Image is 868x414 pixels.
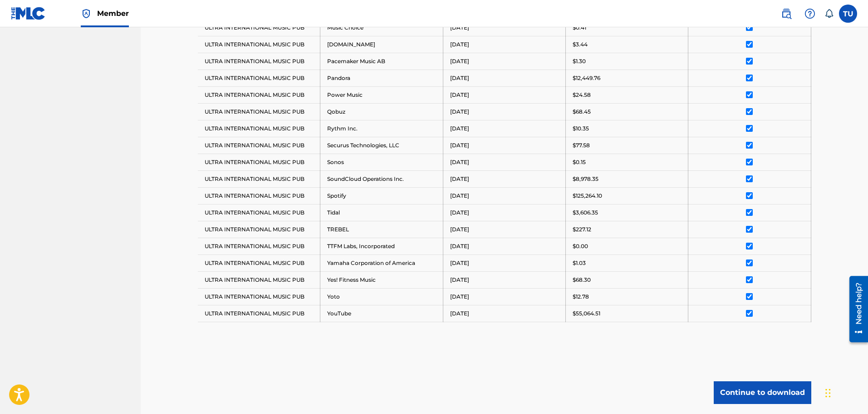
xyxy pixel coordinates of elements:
[443,170,565,187] td: [DATE]
[573,209,598,217] p: $3,606.35
[198,120,320,137] td: ULTRA INTERNATIONAL MUSIC PUB
[198,305,320,322] td: ULTRA INTERNATIONAL MUSIC PUB
[97,8,129,19] span: Member
[320,53,443,70] td: Pacemaker Music AB
[198,154,320,170] td: ULTRA INTERNATIONAL MUSIC PUB
[443,221,565,238] td: [DATE]
[573,192,602,200] p: $125,264.10
[573,24,586,32] p: $0.41
[320,70,443,86] td: Pandora
[443,19,565,36] td: [DATE]
[573,293,589,301] p: $12.78
[198,53,320,70] td: ULTRA INTERNATIONAL MUSIC PUB
[320,170,443,187] td: SoundCloud Operations Inc.
[443,271,565,288] td: [DATE]
[81,8,92,19] img: Top Rightsholder
[198,137,320,154] td: ULTRA INTERNATIONAL MUSIC PUB
[198,271,320,288] td: ULTRA INTERNATIONAL MUSIC PUB
[573,57,586,65] p: $1.30
[573,74,600,82] p: $12,449.76
[443,288,565,305] td: [DATE]
[443,204,565,221] td: [DATE]
[801,5,819,23] div: Help
[320,103,443,120] td: Qobuz
[714,381,811,404] button: Continue to download
[573,158,586,166] p: $0.15
[824,9,834,18] div: Notifications
[804,8,815,19] img: help
[839,5,857,23] div: User Menu
[198,204,320,221] td: ULTRA INTERNATIONAL MUSIC PUB
[198,36,320,53] td: ULTRA INTERNATIONAL MUSIC PUB
[198,103,320,120] td: ULTRA INTERNATIONAL MUSIC PUB
[573,225,591,234] p: $227.12
[320,36,443,53] td: [DOMAIN_NAME]
[198,170,320,187] td: ULTRA INTERNATIONAL MUSIC PUB
[573,259,586,267] p: $1.03
[443,70,565,86] td: [DATE]
[198,19,320,36] td: ULTRA INTERNATIONAL MUSIC PUB
[443,137,565,154] td: [DATE]
[198,70,320,86] td: ULTRA INTERNATIONAL MUSIC PUB
[443,187,565,204] td: [DATE]
[320,86,443,103] td: Power Music
[573,91,591,99] p: $24.58
[573,108,591,116] p: $68.45
[320,204,443,221] td: Tidal
[573,276,591,284] p: $68.30
[443,36,565,53] td: [DATE]
[573,141,590,150] p: $77.58
[198,238,320,254] td: ULTRA INTERNATIONAL MUSIC PUB
[573,40,588,49] p: $3.44
[825,379,831,407] div: Drag
[843,272,868,345] iframe: Resource Center
[443,154,565,170] td: [DATE]
[320,288,443,305] td: Yoto
[320,305,443,322] td: YouTube
[198,288,320,305] td: ULTRA INTERNATIONAL MUSIC PUB
[443,86,565,103] td: [DATE]
[320,187,443,204] td: Spotify
[320,271,443,288] td: Yes! Fitness Music
[443,120,565,137] td: [DATE]
[573,309,600,318] p: $55,064.51
[320,254,443,271] td: Yamaha Corporation of America
[11,7,46,20] img: MLC Logo
[320,120,443,137] td: Rythm Inc.
[443,238,565,254] td: [DATE]
[198,86,320,103] td: ULTRA INTERNATIONAL MUSIC PUB
[777,5,795,23] a: Public Search
[573,125,589,133] p: $10.35
[443,53,565,70] td: [DATE]
[573,242,588,250] p: $0.00
[320,221,443,238] td: TREBEL
[823,370,868,414] iframe: Chat Widget
[198,221,320,238] td: ULTRA INTERNATIONAL MUSIC PUB
[443,305,565,322] td: [DATE]
[573,175,598,183] p: $8,978.35
[320,154,443,170] td: Sonos
[198,254,320,271] td: ULTRA INTERNATIONAL MUSIC PUB
[443,103,565,120] td: [DATE]
[443,254,565,271] td: [DATE]
[320,137,443,154] td: Securus Technologies, LLC
[320,238,443,254] td: TTFM Labs, Incorporated
[198,187,320,204] td: ULTRA INTERNATIONAL MUSIC PUB
[781,8,792,19] img: search
[320,19,443,36] td: Music Choice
